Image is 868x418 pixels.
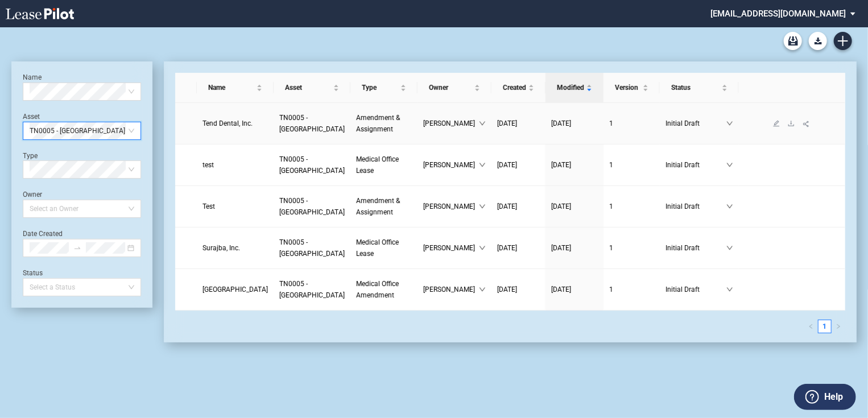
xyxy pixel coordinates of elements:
span: [PERSON_NAME] [423,159,479,171]
span: TN0005 - 8 City Blvd [279,155,345,175]
li: Previous Page [804,320,818,333]
span: 1 [609,244,613,252]
th: Version [604,73,660,103]
a: 1 [609,284,654,295]
span: [DATE] [551,244,571,252]
th: Type [350,73,418,103]
span: Status [671,82,720,93]
span: down [726,120,733,127]
span: test [202,161,214,169]
button: right [832,320,845,333]
span: down [479,162,486,168]
label: Date Created [23,230,63,238]
span: down [726,203,733,210]
span: down [479,286,486,293]
span: [PERSON_NAME] [423,118,479,129]
span: Amendment & Assignment [356,114,400,133]
span: [PERSON_NAME] [423,201,479,212]
span: TN0005 - 8 City Blvd [279,238,345,258]
a: Medical Office Lease [356,237,412,259]
a: Archive [784,32,802,50]
a: [DATE] [497,242,540,254]
span: down [726,162,733,168]
span: Surajba, Inc. [202,244,240,252]
a: TN0005 - [GEOGRAPHIC_DATA] [279,237,345,259]
a: [DATE] [497,118,540,129]
span: Initial Draft [666,159,726,171]
span: Asset [285,82,331,93]
span: Initial Draft [666,118,726,129]
span: swap-right [73,244,81,252]
span: right [836,324,841,329]
span: Test [202,202,215,210]
span: Medical Office Lease [356,238,399,258]
span: Medical Office Amendment [356,280,399,299]
span: Medical Office Lease [356,155,399,175]
span: [DATE] [551,202,571,210]
span: down [479,203,486,210]
a: Tend Dental, Inc. [202,118,268,129]
span: to [73,244,81,252]
th: Asset [274,73,350,103]
a: Medical Office Amendment [356,278,412,301]
span: Initial Draft [666,201,726,212]
th: Status [660,73,739,103]
span: TN0005 - 8 City Blvd [279,197,345,216]
span: TN0005 - 8 City Blvd [279,280,345,299]
label: Asset [23,113,40,121]
span: TN0005 - 8 City Blvd [279,114,345,133]
a: TN0005 - [GEOGRAPHIC_DATA] [279,195,345,218]
a: [GEOGRAPHIC_DATA] [202,284,268,295]
label: Help [824,390,843,404]
a: Surajba, Inc. [202,242,268,254]
a: [DATE] [551,118,598,129]
a: [DATE] [497,201,540,212]
span: Vanderbilt University Medical Center [202,285,268,293]
th: Created [491,73,545,103]
a: Create new document [834,32,852,50]
li: Next Page [832,320,845,333]
span: [DATE] [497,285,517,293]
label: Status [23,269,43,277]
a: TN0005 - [GEOGRAPHIC_DATA] [279,278,345,301]
span: Owner [429,82,472,93]
label: Type [23,152,38,160]
md-menu: Download Blank Form List [805,32,830,50]
a: 1 [609,159,654,171]
span: [DATE] [551,285,571,293]
span: Tend Dental, Inc. [202,119,253,127]
a: [DATE] [551,159,598,171]
span: 1 [609,119,613,127]
a: [DATE] [497,159,540,171]
span: 1 [609,285,613,293]
span: Amendment & Assignment [356,197,400,216]
a: Test [202,201,268,212]
a: Amendment & Assignment [356,195,412,218]
span: Initial Draft [666,284,726,295]
span: share-alt [803,120,811,128]
span: download [788,120,795,127]
a: [DATE] [551,242,598,254]
span: Initial Draft [666,242,726,254]
button: Download Blank Form [809,32,827,50]
span: down [726,286,733,293]
label: Name [23,73,42,81]
span: [DATE] [551,119,571,127]
span: [DATE] [497,202,517,210]
li: 1 [818,320,832,333]
span: [PERSON_NAME] [423,242,479,254]
a: TN0005 - [GEOGRAPHIC_DATA] [279,112,345,135]
span: Type [362,82,398,93]
th: Owner [418,73,491,103]
span: Name [208,82,254,93]
a: Medical Office Lease [356,154,412,176]
span: TN0005 - 8 City Blvd [30,122,134,139]
span: Version [615,82,640,93]
a: 1 [609,201,654,212]
span: down [726,245,733,251]
span: left [808,324,814,329]
span: [DATE] [497,161,517,169]
span: down [479,120,486,127]
span: [DATE] [497,244,517,252]
a: [DATE] [551,201,598,212]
